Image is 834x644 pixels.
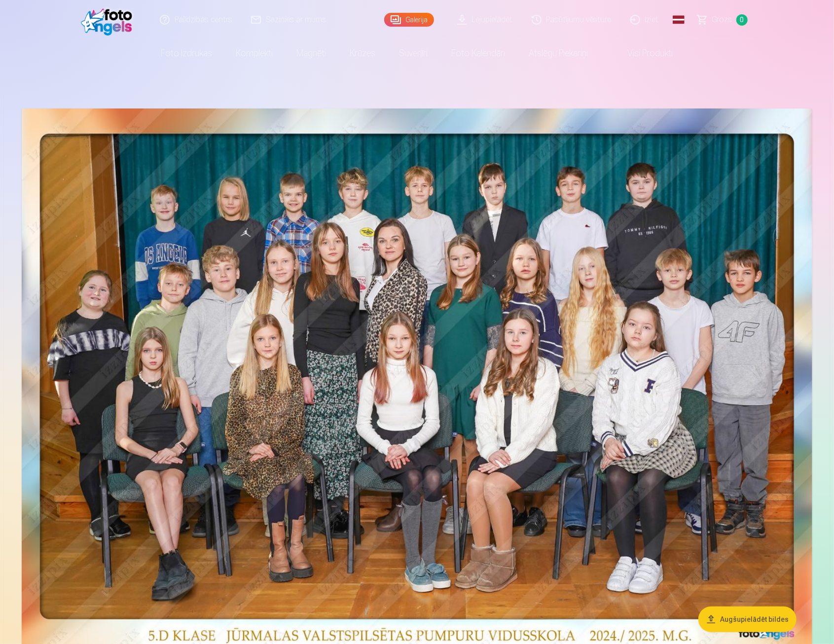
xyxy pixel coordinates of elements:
span: Grozs [712,14,732,26]
a: Krūzes [338,39,388,67]
a: Magnēti [285,39,338,67]
img: /fa1 [81,4,138,36]
a: Visi produkti [600,39,685,67]
a: Foto kalendāri [440,39,517,67]
a: Komplekti [224,39,285,67]
a: Foto izdrukas [149,39,224,67]
a: Suvenīri [388,39,440,67]
span: 0 [736,14,748,26]
a: Atslēgu piekariņi [517,39,600,67]
button: Augšupielādēt bildes [698,607,797,632]
a: Galerija [384,13,434,27]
